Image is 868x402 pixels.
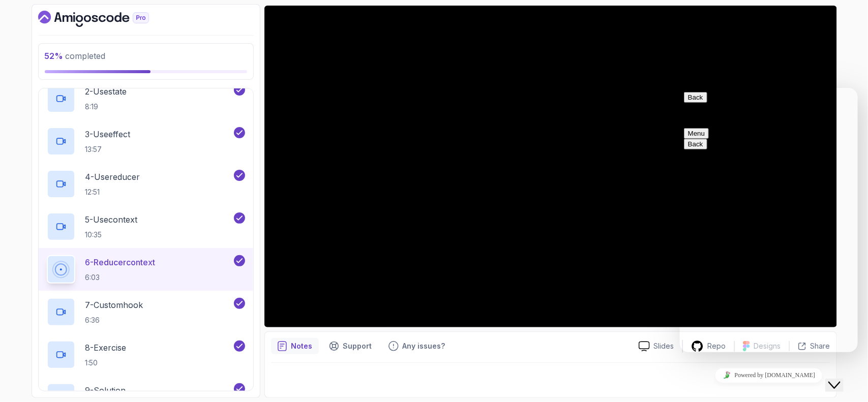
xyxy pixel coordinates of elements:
button: 6-Reducercontext6:03 [47,255,245,284]
a: Dashboard [38,11,172,27]
p: 4 - Usereducer [85,171,140,183]
p: 9 - Solution [85,384,126,396]
iframe: 6 - reducerContext [264,6,837,327]
p: 8 - Exercise [85,342,127,354]
button: 7-Customhook6:36 [47,298,245,326]
p: 7 - Customhook [85,299,143,311]
p: 5 - Usecontext [85,213,138,226]
button: 8-Exercise1:50 [47,341,245,369]
p: 6:03 [85,272,156,283]
p: 2 - Usestate [85,85,127,98]
button: Support button [323,338,378,354]
span: 52 % [45,51,64,61]
p: 12:51 [85,187,140,197]
button: notes button [271,338,319,354]
button: 3-Useeffect13:57 [47,127,245,156]
p: 10:35 [85,230,138,240]
a: Slides [631,341,682,352]
p: 6 - Reducercontext [85,256,156,268]
p: 8:19 [85,102,127,112]
p: Any issues? [403,341,445,351]
p: 13:57 [85,144,131,154]
p: 3 - Useeffect [85,128,131,140]
iframe: chat widget [680,364,858,387]
button: 4-Usereducer12:51 [47,170,245,198]
p: 6:36 [85,315,143,325]
span: completed [45,51,106,61]
button: 5-Usecontext10:35 [47,212,245,241]
p: 1:50 [85,358,127,368]
button: Feedback button [382,338,452,354]
p: Slides [654,341,674,351]
button: 2-Usestate8:19 [47,84,245,113]
p: Support [343,341,372,351]
iframe: chat widget [680,88,858,352]
p: Notes [291,341,313,351]
iframe: chat widget [825,361,858,392]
